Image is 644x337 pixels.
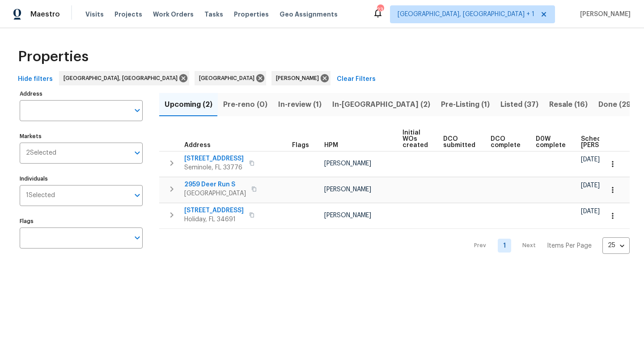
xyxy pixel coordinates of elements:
span: Resale (16) [549,98,588,111]
span: [DATE] [581,156,600,163]
span: [STREET_ADDRESS] [184,206,244,215]
span: [GEOGRAPHIC_DATA] [184,189,246,198]
span: Pre-Listing (1) [441,98,490,111]
label: Flags [20,219,143,224]
span: [PERSON_NAME] [324,160,371,167]
span: 1 Selected [26,192,55,199]
span: [GEOGRAPHIC_DATA], [GEOGRAPHIC_DATA] [64,74,181,83]
button: Clear Filters [333,71,379,88]
div: [GEOGRAPHIC_DATA] [195,71,266,85]
label: Individuals [20,176,143,181]
span: Geo Assignments [280,10,338,19]
span: Maestro [30,10,60,19]
span: Projects [114,10,142,19]
span: DCO complete [491,136,521,148]
span: [GEOGRAPHIC_DATA], [GEOGRAPHIC_DATA] + 1 [398,10,534,19]
span: In-[GEOGRAPHIC_DATA] (2) [332,98,430,111]
p: Items Per Page [547,241,592,250]
span: [DATE] [581,208,600,215]
a: Goto page 1 [498,239,511,253]
span: HPM [324,142,338,148]
span: Visits [85,10,104,19]
span: [DATE] [581,182,600,189]
span: Pre-reno (0) [223,98,267,111]
span: [PERSON_NAME] [324,212,371,219]
span: [PERSON_NAME] [276,74,322,83]
span: Properties [234,10,269,19]
span: 2959 Deer Run S [184,180,246,189]
span: Properties [18,52,89,61]
span: Done (291) [598,98,637,111]
span: Work Orders [153,10,194,19]
button: Open [131,104,144,117]
span: [PERSON_NAME] [576,10,631,19]
span: Holiday, FL 34691 [184,215,244,224]
span: Flags [292,142,309,148]
label: Markets [20,134,143,139]
span: 2 Selected [26,149,56,157]
span: Initial WOs created [402,130,428,148]
span: [PERSON_NAME] [324,186,371,193]
span: Hide filters [18,74,53,85]
div: [GEOGRAPHIC_DATA], [GEOGRAPHIC_DATA] [59,71,189,85]
div: [PERSON_NAME] [271,71,330,85]
span: Listed (37) [500,98,538,111]
span: D0W complete [536,136,566,148]
button: Open [131,147,144,159]
nav: Pagination Navigation [466,234,630,257]
span: Seminole, FL 33776 [184,163,244,172]
span: Scheduled [PERSON_NAME] [581,136,631,148]
span: Clear Filters [337,74,376,85]
span: DCO submitted [443,136,475,148]
button: Hide filters [14,71,56,88]
span: Tasks [204,11,223,17]
label: Address [20,91,143,97]
div: 25 [602,234,630,257]
span: Address [184,142,211,148]
span: In-review (1) [278,98,322,111]
span: Upcoming (2) [165,98,212,111]
button: Open [131,232,144,244]
span: [STREET_ADDRESS] [184,154,244,163]
button: Open [131,189,144,202]
div: 23 [377,5,383,14]
span: [GEOGRAPHIC_DATA] [199,74,258,83]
